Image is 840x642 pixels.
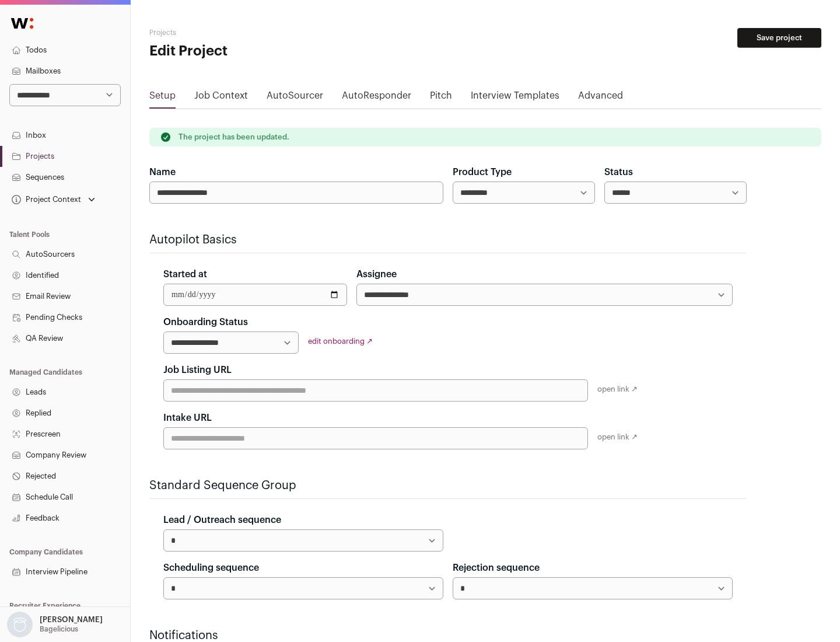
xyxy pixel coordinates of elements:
label: Name [149,165,176,179]
label: Job Listing URL [163,363,232,377]
label: Intake URL [163,411,212,425]
a: Job Context [194,89,248,107]
h2: Projects [149,28,373,37]
label: Status [604,165,633,179]
img: Wellfound [5,12,40,35]
button: Open dropdown [9,191,97,208]
a: Interview Templates [471,89,559,107]
p: Bagelicious [40,624,78,634]
button: Save project [737,28,821,48]
a: edit onboarding ↗ [308,337,373,345]
label: Onboarding Status [163,315,248,329]
a: AutoSourcer [267,89,323,107]
label: Assignee [356,267,397,281]
a: Pitch [430,89,452,107]
p: [PERSON_NAME] [40,615,103,624]
label: Rejection sequence [453,561,540,575]
label: Product Type [453,165,512,179]
div: Project Context [9,195,81,204]
a: AutoResponder [342,89,411,107]
button: Open dropdown [5,612,105,637]
a: Setup [149,89,176,107]
h1: Edit Project [149,42,373,61]
p: The project has been updated. [178,132,289,142]
h2: Autopilot Basics [149,232,747,248]
img: nopic.png [7,612,33,637]
label: Lead / Outreach sequence [163,513,281,527]
label: Started at [163,267,207,281]
label: Scheduling sequence [163,561,259,575]
h2: Standard Sequence Group [149,477,747,494]
a: Advanced [578,89,623,107]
